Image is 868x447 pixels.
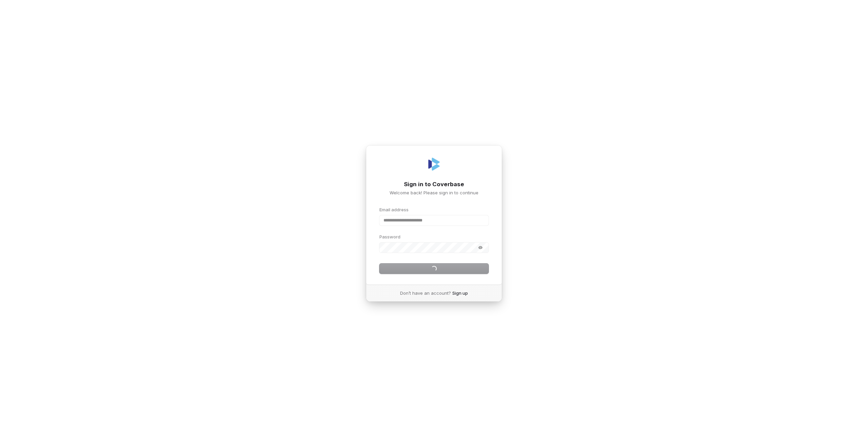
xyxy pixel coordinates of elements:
[474,244,487,252] button: Show password
[379,190,489,196] p: Welcome back! Please sign in to continue
[400,290,451,296] span: Don’t have an account?
[379,180,489,189] h1: Sign in to Coverbase
[452,290,468,296] a: Sign up
[426,156,442,172] img: Coverbase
